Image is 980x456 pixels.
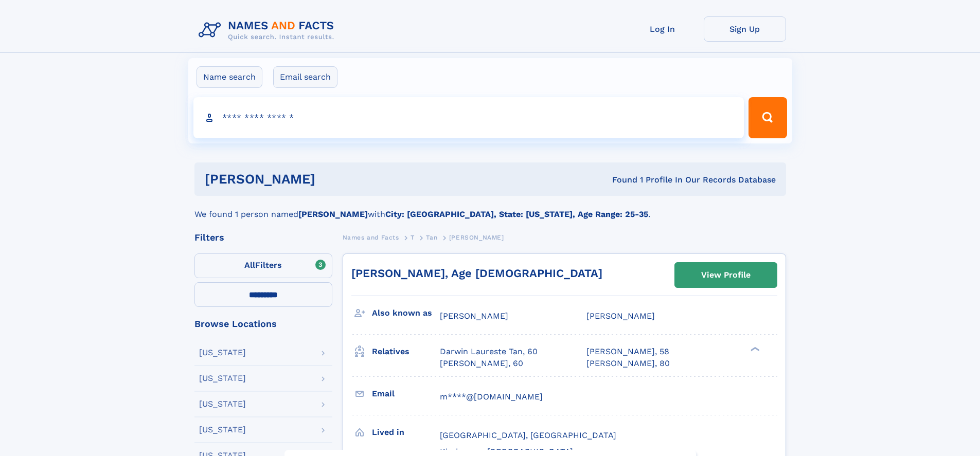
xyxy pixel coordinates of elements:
[343,231,399,244] a: Names and Facts
[194,233,332,242] div: Filters
[440,358,523,369] a: [PERSON_NAME], 60
[411,231,415,244] a: T
[199,426,246,434] div: [US_STATE]
[385,209,648,219] b: City: [GEOGRAPHIC_DATA], State: [US_STATE], Age Range: 25-35
[194,319,332,329] div: Browse Locations
[449,234,504,241] span: [PERSON_NAME]
[193,97,744,138] input: search input
[426,231,437,244] a: Tan
[621,16,704,42] a: Log In
[194,16,343,44] img: Logo Names and Facts
[464,174,776,186] div: Found 1 Profile In Our Records Database
[372,385,440,403] h3: Email
[440,311,508,321] span: [PERSON_NAME]
[244,260,255,270] span: All
[586,346,669,357] a: [PERSON_NAME], 58
[748,346,760,353] div: ❯
[701,263,751,287] div: View Profile
[704,16,786,42] a: Sign Up
[298,209,368,219] b: [PERSON_NAME]
[351,267,602,280] a: [PERSON_NAME], Age [DEMOGRAPHIC_DATA]
[749,97,787,138] button: Search Button
[194,253,332,278] label: Filters
[426,234,437,241] span: Tan
[205,173,464,186] h1: [PERSON_NAME]
[194,196,786,221] div: We found 1 person named with .
[273,66,337,88] label: Email search
[440,346,538,357] a: Darwin Laureste Tan, 60
[586,311,655,321] span: [PERSON_NAME]
[199,400,246,408] div: [US_STATE]
[199,349,246,357] div: [US_STATE]
[199,374,246,382] div: [US_STATE]
[372,343,440,360] h3: Relatives
[586,358,670,369] a: [PERSON_NAME], 80
[440,430,616,440] span: [GEOGRAPHIC_DATA], [GEOGRAPHIC_DATA]
[411,234,415,241] span: T
[675,263,777,287] a: View Profile
[197,66,262,88] label: Name search
[372,304,440,322] h3: Also known as
[372,424,440,441] h3: Lived in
